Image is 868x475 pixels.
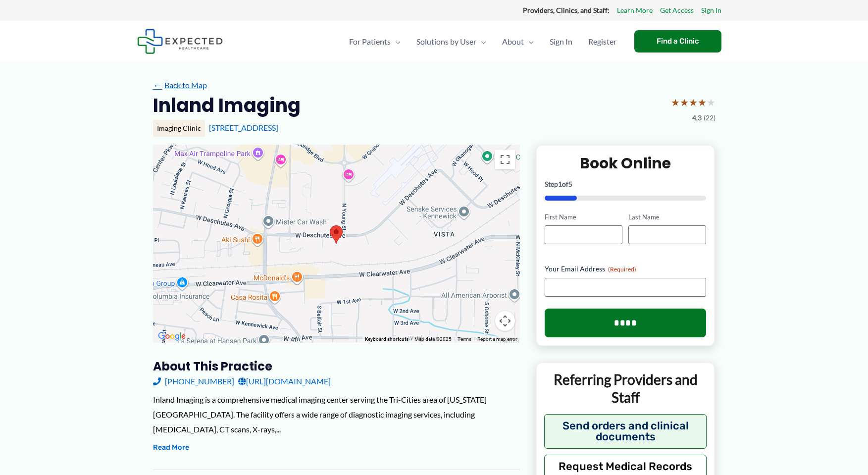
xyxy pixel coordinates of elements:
strong: Providers, Clinics, and Staff: [523,6,610,14]
span: ★ [680,93,689,111]
span: ★ [671,93,680,111]
button: Map camera controls [495,311,515,331]
a: ←Back to Map [153,78,207,93]
span: Solutions by User [416,24,476,59]
span: (22) [704,111,715,124]
a: Terms (opens in new tab) [458,336,471,342]
a: [PHONE_NUMBER] [153,374,234,389]
img: Google [155,330,188,343]
span: Menu Toggle [524,24,534,59]
a: Get Access [660,4,694,17]
button: Toggle fullscreen view [495,150,515,169]
p: Step of [545,181,707,188]
span: 1 [558,180,562,188]
span: For Patients [349,24,391,59]
h3: About this practice [153,359,520,374]
p: Referring Providers and Staff [544,370,707,407]
button: Send orders and clinical documents [544,414,707,449]
a: Open this area in Google Maps (opens a new window) [155,330,188,343]
img: Expected Healthcare Logo - side, dark font, small [137,29,223,54]
span: ★ [707,93,715,111]
a: Register [580,24,624,59]
span: About [502,24,524,59]
span: Register [588,24,616,59]
div: Imaging Clinic [153,120,205,137]
span: Menu Toggle [391,24,401,59]
label: First Name [545,212,622,222]
a: Learn More [617,4,653,17]
span: 5 [568,180,572,188]
span: ★ [689,93,698,111]
a: [STREET_ADDRESS] [209,123,278,132]
button: Read More [153,442,189,454]
a: Sign In [701,4,721,17]
a: [URL][DOMAIN_NAME] [238,374,331,389]
label: Your Email Address [545,264,707,274]
h2: Book Online [545,154,707,173]
span: ← [153,80,162,90]
a: Sign In [542,24,580,59]
a: Solutions by UserMenu Toggle [408,24,494,59]
a: AboutMenu Toggle [494,24,542,59]
a: Report a map error [477,336,517,342]
span: 4.3 [692,111,702,124]
span: Menu Toggle [476,24,486,59]
span: Sign In [550,24,572,59]
a: Find a Clinic [634,30,721,53]
h2: Inland Imaging [153,93,301,117]
span: ★ [698,93,707,111]
a: For PatientsMenu Toggle [341,24,408,59]
nav: Primary Site Navigation [341,24,624,59]
button: Keyboard shortcuts [365,336,408,343]
div: Inland Imaging is a comprehensive medical imaging center serving the Tri-Cities area of [US_STATE... [153,392,520,436]
label: Last Name [628,212,706,222]
span: (Required) [608,265,636,273]
span: Map data ©2025 [414,336,452,342]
